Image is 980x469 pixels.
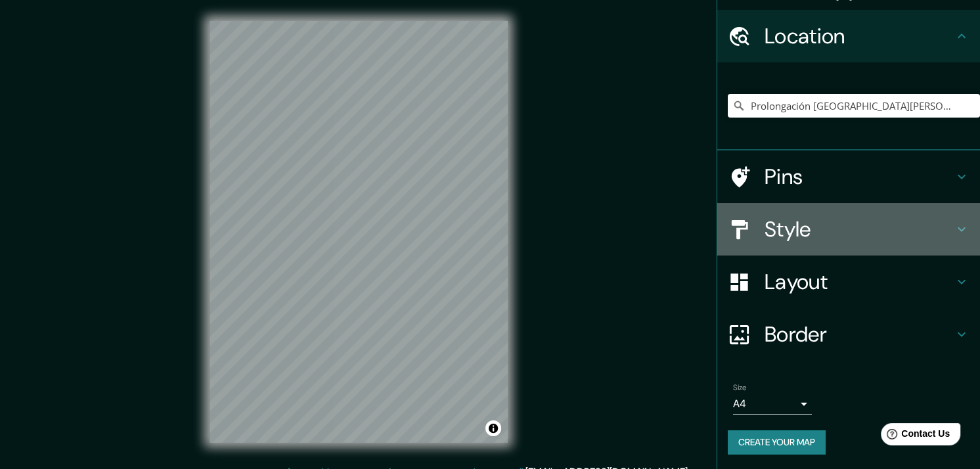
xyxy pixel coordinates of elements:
[728,94,980,118] input: Pick your city or area
[765,164,954,190] h4: Pins
[863,418,966,455] iframe: Help widget launcher
[765,321,954,347] h4: Border
[728,430,826,455] button: Create your map
[485,420,501,436] button: Toggle attribution
[210,21,508,443] canvas: Map
[765,216,954,242] h4: Style
[765,23,954,49] h4: Location
[765,269,954,295] h4: Layout
[733,382,747,393] label: Size
[717,10,980,62] div: Location
[717,308,980,361] div: Border
[733,393,812,414] div: A4
[717,203,980,256] div: Style
[717,150,980,203] div: Pins
[717,256,980,308] div: Layout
